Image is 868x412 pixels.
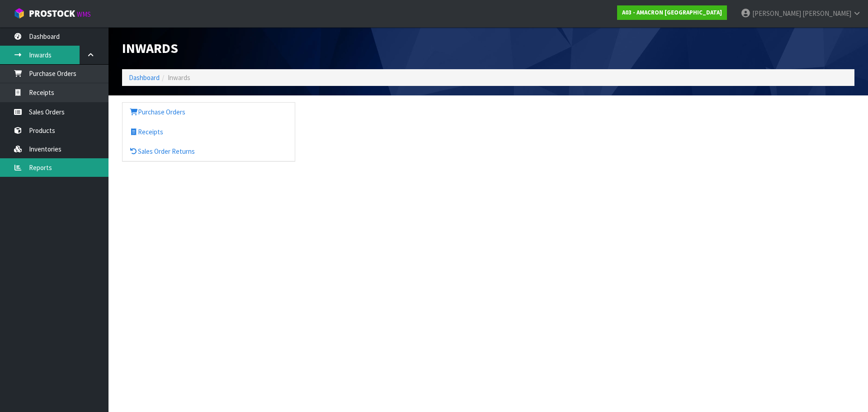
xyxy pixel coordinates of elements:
a: Purchase Orders [123,103,295,121]
span: Inwards [122,39,178,57]
a: Dashboard [129,73,160,82]
span: Inwards [168,73,190,82]
span: [PERSON_NAME] [802,9,851,18]
small: WMS [77,10,91,19]
strong: A03 - AMACRON [GEOGRAPHIC_DATA] [622,9,722,16]
span: [PERSON_NAME] [752,9,801,18]
a: Receipts [123,123,295,141]
img: cube-alt.png [14,8,25,19]
span: ProStock [29,8,75,19]
a: Sales Order Returns [123,142,295,161]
